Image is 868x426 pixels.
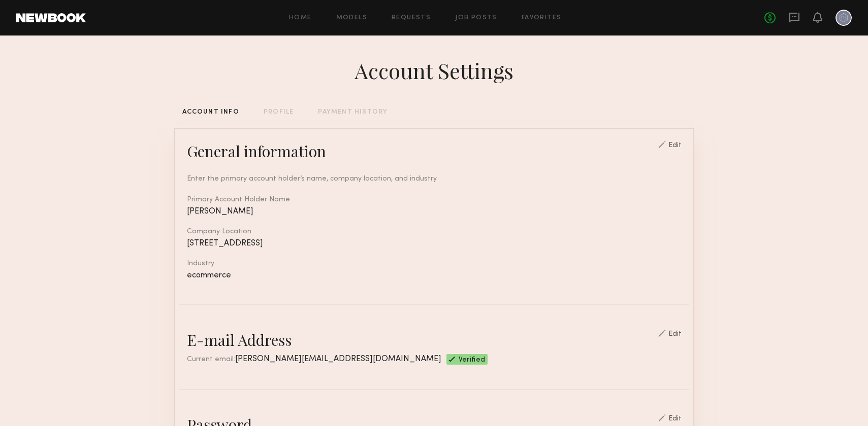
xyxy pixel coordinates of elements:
div: Edit [668,415,682,422]
div: [STREET_ADDRESS] [187,239,682,248]
div: E-mail Address [187,330,292,350]
div: Edit [668,142,682,149]
a: Home [289,15,312,21]
span: Verified [459,357,486,365]
div: General information [187,141,326,161]
a: Job Posts [455,15,497,21]
div: PAYMENT HISTORY [318,109,388,116]
a: Favorites [522,15,562,21]
div: ecommerce [187,271,682,280]
div: Edit [668,331,682,338]
div: ACCOUNT INFO [182,109,239,116]
a: Models [336,15,367,21]
div: Current email: [187,354,441,365]
div: [PERSON_NAME] [187,207,682,216]
div: Account Settings [355,56,513,85]
a: Requests [392,15,431,21]
span: [PERSON_NAME][EMAIL_ADDRESS][DOMAIN_NAME] [235,355,441,363]
div: Enter the primary account holder’s name, company location, and industry [187,173,682,184]
div: Company Location [187,228,682,235]
div: PROFILE [264,109,294,116]
div: Primary Account Holder Name [187,196,682,203]
div: Industry [187,260,682,267]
